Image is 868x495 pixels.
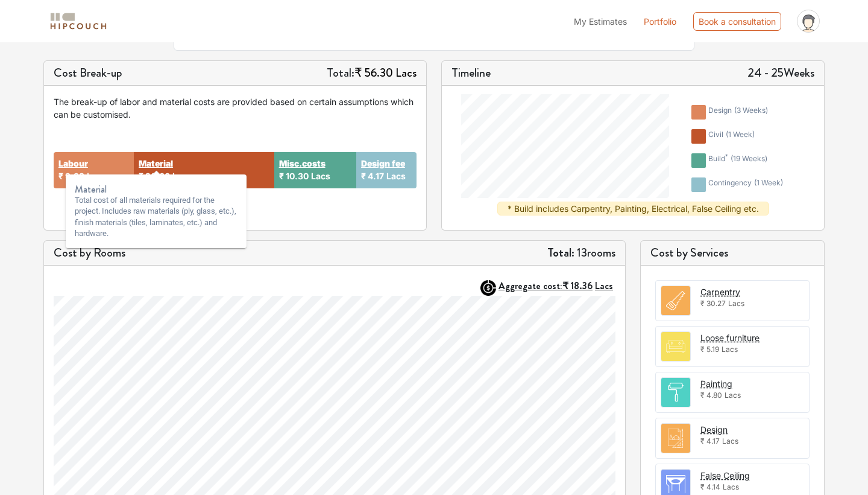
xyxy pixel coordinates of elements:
[731,154,767,163] span: ( 19 weeks )
[661,332,690,361] img: room.svg
[327,66,417,80] h5: Total:
[644,15,676,28] a: Portfolio
[754,178,783,187] span: ( 1 week )
[279,157,325,170] button: Misc.costs
[75,184,237,195] h6: Material
[700,377,732,390] button: Painting
[480,280,496,296] img: AggregateIcon
[708,129,755,144] div: civil
[54,95,417,121] div: The break-up of labor and material costs are provided based on certain assumptions which can be c...
[451,66,491,80] h5: Timeline
[661,378,690,407] img: room.svg
[708,105,768,120] div: design
[700,331,759,344] button: Loose furniture
[728,299,744,308] span: Lacs
[700,423,728,436] button: Design
[726,130,755,139] span: ( 1 week )
[595,279,613,293] span: Lacs
[708,153,767,168] div: build
[725,391,741,400] span: Lacs
[650,246,814,260] h5: Cost by Services
[700,436,720,445] span: ₹ 4.17
[386,171,406,181] span: Lacs
[395,64,417,81] span: Lacs
[562,279,593,293] span: ₹ 18.36
[361,171,384,181] span: ₹ 4.17
[700,482,720,491] span: ₹ 4.14
[700,286,740,298] button: Carpentry
[498,280,615,292] button: Aggregate cost:₹ 18.36Lacs
[54,246,125,260] h5: Cost by Rooms
[734,106,768,115] span: ( 3 weeks )
[722,436,738,445] span: Lacs
[354,64,393,81] span: ₹ 56.30
[498,279,613,293] strong: Aggregate cost:
[547,246,615,260] h5: 13 rooms
[311,171,330,181] span: Lacs
[58,171,84,181] span: ₹ 9.93
[547,244,574,261] strong: Total:
[661,424,690,453] img: room.svg
[693,12,781,31] div: Book a consultation
[279,171,309,181] span: ₹ 10.30
[722,345,738,354] span: Lacs
[58,157,88,170] button: Labour
[48,8,108,35] span: logo-horizontal.svg
[139,157,173,170] button: Material
[700,469,750,482] button: False Ceiling
[700,345,719,354] span: ₹ 5.19
[497,202,769,216] div: * Build includes Carpentry, Painting, Electrical, False Ceiling etc.
[361,157,405,170] button: Design fee
[700,299,726,308] span: ₹ 30.27
[723,482,739,491] span: Lacs
[574,16,627,27] span: My Estimates
[661,286,690,315] img: room.svg
[747,66,814,80] h5: 24 - 25 Weeks
[700,391,722,400] span: ₹ 4.80
[54,66,122,80] h5: Cost Break-up
[708,177,783,192] div: contingency
[48,11,108,32] img: logo-horizontal.svg
[75,195,237,239] p: Total cost of all materials required for the project. Includes raw materials (ply, glass, etc.), ...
